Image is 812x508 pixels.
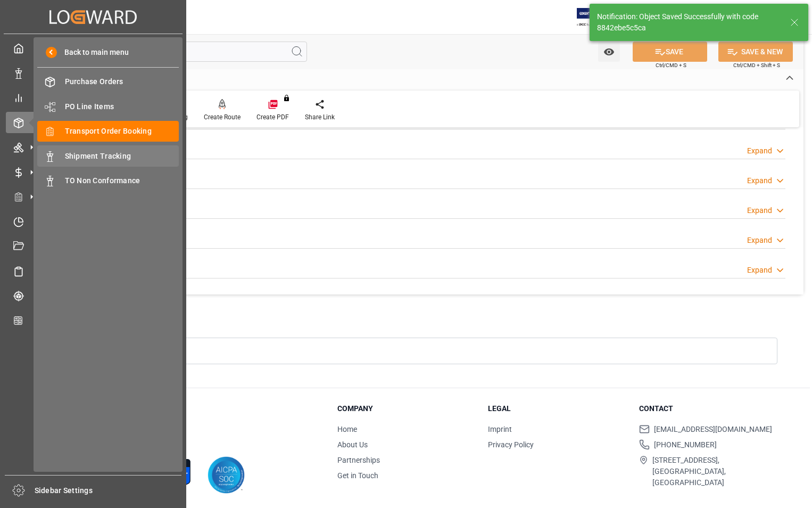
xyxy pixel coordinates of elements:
div: Expand [747,205,772,216]
a: Shipment Tracking [37,145,179,166]
a: Document Management [6,236,180,257]
a: PO Line Items [37,96,179,117]
a: Partnerships [337,456,380,464]
div: Expand [747,175,772,186]
a: Purchase Orders [37,71,179,92]
button: SAVE & NEW [718,42,793,62]
div: Notification: Object Saved Successfully with code 8842ebe5c5ca [597,11,780,34]
div: Share Link [305,112,335,122]
div: Expand [747,145,772,157]
span: Sidebar Settings [35,485,182,496]
img: AICPA SOC [208,456,245,494]
a: Privacy Policy [488,440,534,449]
a: My Cockpit [6,38,180,59]
span: Purchase Orders [65,76,179,87]
a: About Us [337,440,368,449]
a: Get in Touch [337,471,378,480]
div: Expand [747,235,772,246]
span: [STREET_ADDRESS], [GEOGRAPHIC_DATA], [GEOGRAPHIC_DATA] [652,455,777,488]
a: Home [337,425,357,433]
a: Transport Order Booking [37,121,179,142]
span: [PHONE_NUMBER] [654,439,717,450]
span: Ctrl/CMD + Shift + S [733,61,780,69]
span: PO Line Items [65,101,179,112]
img: Exertis%20JAM%20-%20Email%20Logo.jpg_1722504956.jpg [577,8,614,27]
span: Transport Order Booking [65,126,179,137]
a: CO2 Calculator [6,310,180,331]
a: TO Non Conformance [37,170,179,191]
a: My Reports [6,87,180,108]
button: open menu [598,42,620,62]
h3: Contact [639,403,777,414]
span: [EMAIL_ADDRESS][DOMAIN_NAME] [654,424,772,435]
a: Sailing Schedules [6,260,180,281]
p: © 2025 Logward. All rights reserved. [70,428,311,437]
a: Data Management [6,62,180,83]
span: TO Non Conformance [65,175,179,186]
div: Create Route [204,112,241,122]
h3: Company [337,403,475,414]
a: Timeslot Management V2 [6,211,180,232]
span: Back to main menu [57,47,129,58]
p: Version 1.1.132 [70,437,311,447]
span: Shipment Tracking [65,151,179,162]
a: Imprint [488,425,512,433]
div: Expand [747,265,772,276]
button: SAVE [633,42,707,62]
a: Tracking Shipment [6,285,180,306]
span: Ctrl/CMD + S [656,61,686,69]
h3: Legal [488,403,626,414]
